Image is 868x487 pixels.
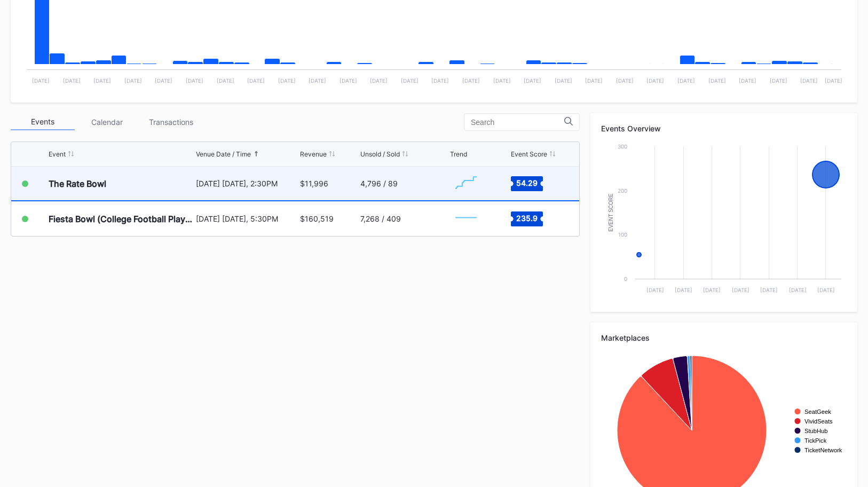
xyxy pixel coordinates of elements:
[789,287,807,293] text: [DATE]
[93,77,111,84] text: [DATE]
[516,178,538,187] text: 54.29
[708,77,726,84] text: [DATE]
[196,214,297,223] div: [DATE] [DATE], 5:30PM
[196,150,251,158] div: Venue Date / Time
[370,77,388,84] text: [DATE]
[124,77,142,84] text: [DATE]
[450,150,467,158] div: Trend
[300,179,328,188] div: $11,996
[739,77,756,84] text: [DATE]
[677,77,695,84] text: [DATE]
[516,213,538,222] text: 235.9
[524,77,541,84] text: [DATE]
[732,287,749,293] text: [DATE]
[49,150,66,158] div: Event
[278,77,296,84] text: [DATE]
[624,276,627,282] text: 0
[360,214,401,223] div: 7,268 / 409
[825,77,842,84] text: [DATE]
[300,150,327,158] div: Revenue
[450,206,482,232] svg: Chart title
[493,77,511,84] text: [DATE]
[49,214,193,224] div: Fiesta Bowl (College Football Playoff Semifinals)
[618,143,627,150] text: 300
[555,77,572,84] text: [DATE]
[309,77,326,84] text: [DATE]
[186,77,203,84] text: [DATE]
[601,141,847,301] svg: Chart title
[450,170,482,197] svg: Chart title
[601,124,847,133] div: Events Overview
[675,287,692,293] text: [DATE]
[155,77,172,84] text: [DATE]
[63,77,81,84] text: [DATE]
[770,77,787,84] text: [DATE]
[431,77,449,84] text: [DATE]
[511,150,547,158] div: Event Score
[601,333,847,342] div: Marketplaces
[804,409,831,415] text: SeatGeek
[340,77,357,84] text: [DATE]
[616,77,634,84] text: [DATE]
[300,214,334,223] div: $160,519
[804,447,842,453] text: TicketNetwork
[618,231,627,238] text: 100
[817,287,835,293] text: [DATE]
[32,77,50,84] text: [DATE]
[804,428,828,434] text: StubHub
[760,287,778,293] text: [DATE]
[401,77,419,84] text: [DATE]
[471,118,564,127] input: Search
[217,77,234,84] text: [DATE]
[462,77,480,84] text: [DATE]
[360,179,398,188] div: 4,796 / 89
[139,114,203,130] div: Transactions
[618,187,627,194] text: 200
[608,193,614,232] text: Event Score
[75,114,139,130] div: Calendar
[646,287,664,293] text: [DATE]
[11,114,75,130] div: Events
[800,77,818,84] text: [DATE]
[585,77,603,84] text: [DATE]
[804,418,833,425] text: VividSeats
[804,437,827,444] text: TickPick
[247,77,265,84] text: [DATE]
[360,150,400,158] div: Unsold / Sold
[646,77,664,84] text: [DATE]
[49,178,106,189] div: The Rate Bowl
[196,179,297,188] div: [DATE] [DATE], 2:30PM
[703,287,721,293] text: [DATE]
